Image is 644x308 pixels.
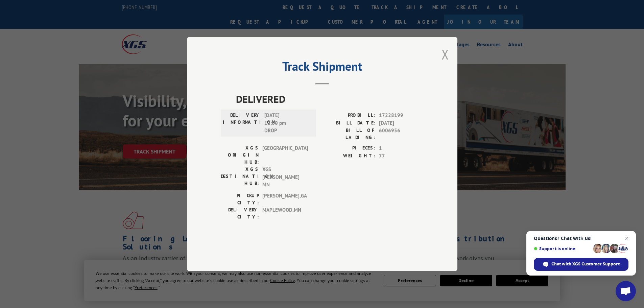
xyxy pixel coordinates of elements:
[534,246,591,251] span: Support is online
[221,166,259,189] label: XGS DESTINATION HUB:
[262,192,308,206] span: [PERSON_NAME] , GA
[223,112,261,135] label: DELIVERY INFORMATION:
[264,112,310,135] span: [DATE] 12:00 pm DROP
[551,261,620,267] span: Chat with XGS Customer Support
[534,258,628,271] span: Chat with XGS Customer Support
[262,144,308,166] span: [GEOGRAPHIC_DATA]
[322,127,376,141] label: BILL OF LADING:
[322,112,376,119] label: PROBILL:
[322,119,376,127] label: BILL DATE:
[442,45,449,63] button: Close modal
[534,236,628,241] span: Questions? Chat with us!
[221,144,259,166] label: XGS ORIGIN HUB:
[322,152,376,160] label: WEIGHT:
[379,119,424,127] span: [DATE]
[262,166,308,189] span: XGS [PERSON_NAME] MN
[221,62,424,74] h2: Track Shipment
[379,112,424,119] span: 17228199
[221,192,259,206] label: PICKUP CITY:
[221,206,259,220] label: DELIVERY CITY:
[379,144,424,152] span: 1
[616,281,636,301] a: Open chat
[262,206,308,220] span: MAPLEWOOD , MN
[379,152,424,160] span: 77
[379,127,424,141] span: 6006956
[322,144,376,152] label: PIECES:
[236,91,424,106] span: DELIVERED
